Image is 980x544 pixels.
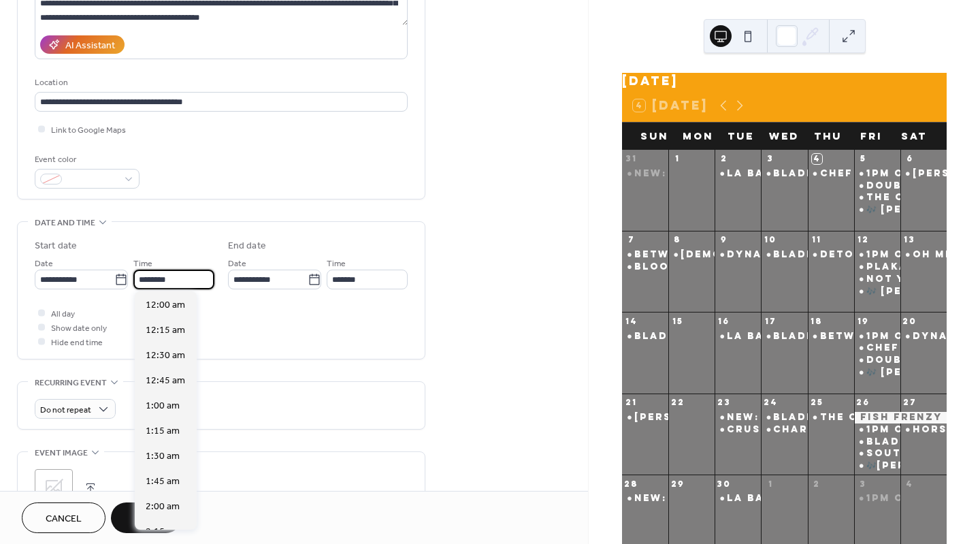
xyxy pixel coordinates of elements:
div: Double Dee's Munchies Philly Cheesesteaks | 5pm till Sell Out [854,180,900,192]
span: Date [35,257,53,271]
div: 11 [812,235,822,245]
div: 15 [672,316,683,326]
div: 20 [904,316,915,326]
div: La Bamba Mexican Grill | 5-9pm [727,331,945,342]
div: Dynamite Street Eatz | 12-8pm [900,331,947,342]
span: 2:00 am [146,499,180,513]
span: All day [51,307,75,321]
div: Chef R71 | 5-9pm [808,168,854,180]
span: Date [228,257,246,271]
div: 10 [765,235,775,245]
div: 5 [858,154,868,164]
div: 🎶Chris Workman LIVE 6-9pm [854,460,900,472]
button: Cancel [22,502,105,533]
span: Hide end time [51,336,103,350]
div: 13 [904,235,915,245]
div: NEW: Gulfside Wing Company | 12-6pm [634,493,896,505]
div: La Bamba Mexican Grill | 5-9pm [715,493,761,505]
div: Ladies Networking Night @ Scotty's Bierwerks! [668,249,715,261]
div: 24 [765,398,775,408]
span: Link to Google Maps [51,123,126,138]
div: Detour Diner | 5-9pm [820,249,965,261]
div: La Bamba Mexican Grill | 5-9pm [715,168,761,180]
div: 1pm OPEN - Every Friday [854,331,900,342]
div: 1pm OPEN - Every Friday [854,493,900,505]
div: The Chew Chew Truck: Asian Stirfry, Snow Crab, Wings & More | 5-9pm [854,192,900,204]
div: Between The Bunz | 12-6pm [634,249,817,261]
div: Between The Bunz | 12-6pm [622,249,668,261]
div: Horse Eyed Jake's American Sliders | 12-8pm [900,424,947,436]
div: Blades of Glory Sliders: Burger & Beer Deals! [761,249,807,261]
div: 1 [765,479,775,489]
div: Location [35,76,405,90]
span: 1:45 am [146,474,180,488]
div: Oh Me So Hungry Hawaiian | 12-8pm [900,249,947,261]
div: La Bamba Mexican Grill | 5-9pm [715,331,761,342]
div: 3 [765,154,775,164]
div: Crush Stained Glass Workshop from Sand Dollar Arts [715,424,761,436]
span: Do not repeat [40,402,91,418]
div: Fish Frenzy Kayak Fishing Tournament [854,412,947,423]
div: 2 [812,479,822,489]
span: Cancel [46,512,82,526]
div: Blades of Glory Sliders: Burger & Beer Deals! [761,331,807,342]
div: Grace's Taste of Poland | 12-6pm [622,412,668,423]
button: AI Assistant [40,35,125,54]
span: 12:00 am [146,298,185,312]
div: AI Assistant [65,39,115,53]
div: Tue [719,123,763,150]
div: Fri [849,123,893,150]
div: Chef R71 | 5-9pm [820,168,929,180]
div: 8 [672,235,683,245]
div: Double Dee's Munchies Philly Cheesesteaks | 5pm till Sell Out [854,355,900,366]
div: 9 [719,235,729,245]
div: Dynamite Street Eatz | 5-9pm [715,249,761,261]
div: Charity Bingo Night! 15 games for $20! [761,424,807,436]
div: NEW: Los Diablos Mexicanos | 12-6pm [622,168,668,180]
div: Thu [806,123,849,150]
div: Mon [676,123,720,150]
span: 2:15 am [146,524,180,539]
div: 1pm OPEN - Every Friday [854,424,900,436]
div: La Bamba Mexican Grill | 5-9pm [727,168,945,180]
div: 🎶 Matt Freed LIVE 6-9pm [854,286,900,298]
div: 28 [626,479,636,489]
div: 17 [765,316,775,326]
div: Detour Diner | 5-9pm [808,249,854,261]
div: Plaka On Wheels Greek Truck | 5-9pm [854,261,900,273]
div: Sat [892,123,936,150]
span: Recurring event [35,376,107,390]
div: 19 [858,316,868,326]
div: Grace's Taste of Poland | 12-8pm [900,168,947,180]
div: Chef R71 | 5-9pm [854,342,900,354]
span: Event image [35,446,88,460]
div: 14 [626,316,636,326]
div: 16 [719,316,729,326]
div: Sun [633,123,676,150]
div: 23 [719,398,729,408]
div: 22 [672,398,683,408]
div: 3 [858,479,868,489]
div: NEW: Gulfside Wing Company | 12-6pm [622,493,668,505]
span: 12:30 am [146,348,185,362]
div: Event color [35,153,137,167]
div: 🎶 Max Troublefield LIVE 6-9pm [854,367,900,379]
div: 30 [719,479,729,489]
div: [PERSON_NAME]'s Taste of Poland | 12-6pm [634,412,928,423]
div: Chef R71 | 5-9pm [866,342,975,354]
span: 1:00 am [146,398,180,413]
div: Between The Bunz | 5-9pm [808,331,854,342]
div: 4 [904,479,915,489]
div: 21 [626,398,636,408]
div: Wed [763,123,806,150]
div: 31 [626,154,636,164]
div: 4 [812,154,822,164]
div: Not Your Mama's Kitchen & BBQ | 5-9pm [854,274,900,285]
div: 1 [672,154,683,164]
div: End date [228,239,266,253]
div: 12 [858,235,868,245]
div: 26 [858,398,868,408]
div: Dynamite Street Eatz | 5-9pm [727,249,932,261]
div: Blades of Glory Sliders | 5-9pm [854,436,900,448]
